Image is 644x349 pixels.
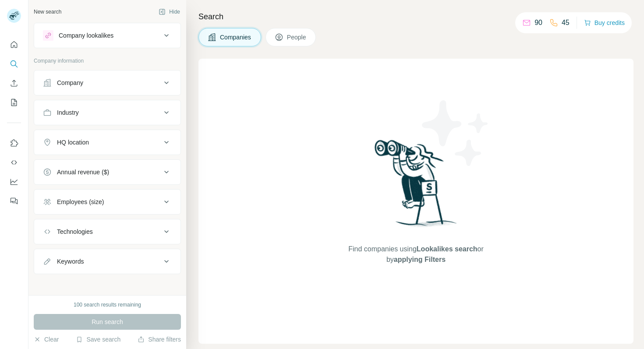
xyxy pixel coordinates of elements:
[59,31,113,40] div: Company lookalikes
[34,335,59,344] button: Clear
[34,102,180,123] button: Industry
[287,33,307,42] span: People
[7,37,21,53] button: Quick start
[394,256,446,263] span: applying Filters
[57,108,79,117] div: Industry
[562,18,570,28] p: 45
[7,56,21,72] button: Search
[57,168,109,176] div: Annual revenue ($)
[34,25,180,46] button: Company lookalikes
[57,227,93,236] div: Technologies
[534,18,542,28] p: 90
[34,72,180,93] button: Company
[57,138,89,147] div: HQ location
[34,251,180,272] button: Keywords
[152,5,186,18] button: Hide
[7,193,21,209] button: Feedback
[34,8,61,16] div: New search
[34,57,181,65] p: Company information
[76,335,120,344] button: Save search
[7,155,21,170] button: Use Surfe API
[57,257,84,266] div: Keywords
[371,137,462,235] img: Surfe Illustration - Woman searching with binoculars
[417,245,478,253] span: Lookalikes search
[34,132,180,153] button: HQ location
[198,11,633,23] h4: Search
[34,162,180,183] button: Annual revenue ($)
[57,78,83,87] div: Company
[7,75,21,91] button: Enrich CSV
[7,95,21,110] button: My lists
[7,135,21,151] button: Use Surfe on LinkedIn
[34,221,180,242] button: Technologies
[7,174,21,190] button: Dashboard
[346,244,486,265] span: Find companies using or by
[584,17,625,29] button: Buy credits
[57,197,104,206] div: Employees (size)
[34,191,180,212] button: Employees (size)
[74,301,141,309] div: 100 search results remaining
[416,94,495,173] img: Surfe Illustration - Stars
[138,335,181,344] button: Share filters
[220,33,252,42] span: Companies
